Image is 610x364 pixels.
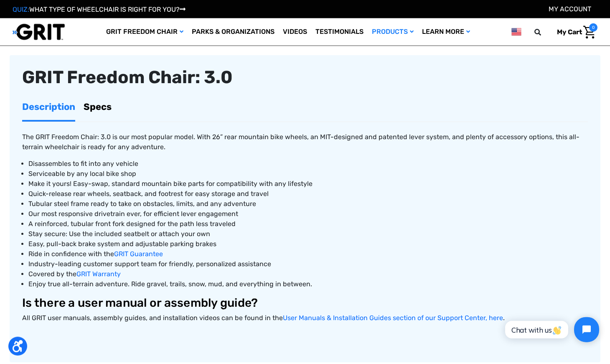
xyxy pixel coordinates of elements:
[28,260,271,268] span: Industry-leading customer support team for friendly, personalized assistance
[28,160,138,168] span: Disassembles to fit into any vehicle
[551,23,597,41] a: Cart with 0 items
[76,270,121,278] a: GRIT Warranty
[84,94,112,120] a: Specs
[188,18,279,46] a: Parks & Organizations
[311,18,368,46] a: Testimonials
[13,5,186,13] a: QUIZ:WHAT TYPE OF WHEELCHAIR IS RIGHT FOR YOU?
[114,250,163,258] a: GRIT Guarantee
[28,240,216,248] span: Easy, pull-back brake system and adjustable parking brakes
[549,5,591,13] a: Account
[28,280,312,288] span: Enjoy true all-terrain adventure. Ride gravel, trails, snow, mud, and everything in between.
[28,200,256,208] span: Tubular steel frame ready to take on obstacles, limits, and any adventure
[102,18,188,46] a: GRIT Freedom Chair
[28,250,114,258] span: Ride in confidence with the
[28,170,136,178] span: Serviceable by any local bike shop
[22,296,588,310] h3: Is there a user manual or assembly guide?
[28,180,313,188] span: Make it yours! Easy-swap, standard mountain bike parts for compatibility with any lifestyle
[22,94,75,120] a: Description
[283,314,503,322] a: User Manuals & Installation Guides section of our Support Center, here
[368,18,418,46] a: Products
[22,133,579,151] span: The GRIT Freedom Chair: 3.0 is our most popular model. With 26” rear mountain bike wheels, an MIT...
[13,23,65,41] img: GRIT All-Terrain Wheelchair and Mobility Equipment
[28,220,236,228] span: A reinforced, tubular front fork designed for the path less traveled
[28,270,76,278] span: Covered by the
[538,23,551,41] input: Search
[496,310,606,349] iframe: Tidio Chat
[279,18,311,46] a: Videos
[28,190,269,198] span: Quick-release rear wheels, seatback, and footrest for easy storage and travel
[22,68,588,87] div: GRIT Freedom Chair: 3.0
[28,210,238,218] span: Our most responsive drivetrain ever, for efficient lever engagement
[583,26,595,39] img: Cart
[13,5,29,13] span: QUIZ:
[589,23,597,32] span: 0
[511,27,521,37] img: us.png
[418,18,474,46] a: Learn More
[22,313,588,323] p: All GRIT user manuals, assembly guides, and installation videos can be found in the .
[557,28,582,36] span: My Cart
[28,230,210,238] span: Stay secure: Use the included seatbelt or attach your own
